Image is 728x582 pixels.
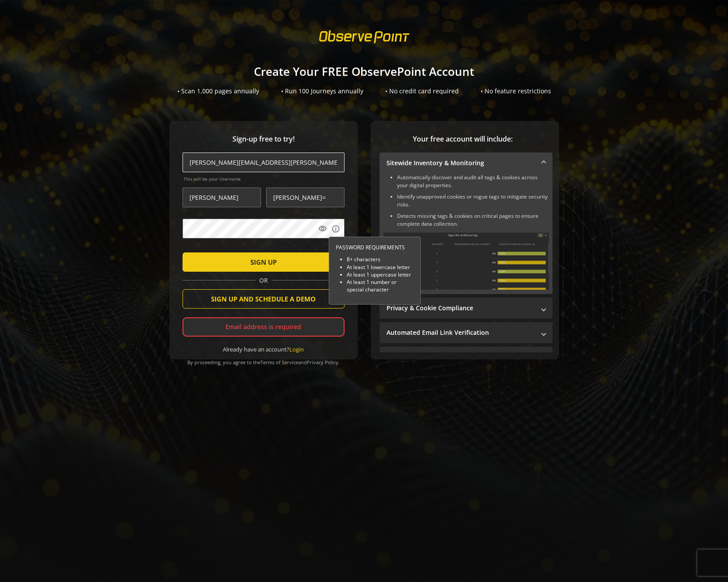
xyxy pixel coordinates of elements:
span: This will be your Username [183,176,345,182]
img: Sitewide Inventory & Monitoring [383,232,549,290]
div: By proceeding, you agree to the and . [183,353,345,366]
a: Terms of Service [260,359,298,366]
mat-icon: visibility [318,224,327,233]
li: 8+ characters [347,256,414,263]
span: Sign-up free to try! [183,134,345,144]
button: SIGN UP [183,252,345,272]
button: SIGN UP AND SCHEDULE A DEMO [183,289,345,309]
input: Email Address (name@work-email.com) * [183,153,345,172]
li: At least 1 lowercase letter [347,263,414,271]
li: At least 1 number or special character [347,278,414,293]
div: • Run 100 Journeys annually [281,87,363,96]
mat-expansion-panel-header: Sitewide Inventory & Monitoring [380,153,552,174]
a: Privacy Policy [307,359,338,366]
span: OR [256,276,271,285]
span: SIGN UP [250,254,277,270]
mat-panel-title: Privacy & Cookie Compliance [387,304,535,312]
div: • Scan 1,000 pages annually [177,87,259,96]
span: SIGN UP AND SCHEDULE A DEMO [211,291,316,307]
mat-icon: info [331,224,340,233]
li: Detects missing tags & cookies on critical pages to ensure complete data collection. [397,212,549,228]
div: PASSWORD REQUIREMENTS [336,244,414,251]
span: Your free account will include: [380,134,546,144]
div: Email address is required [183,317,345,337]
li: Identify unapproved cookies or rogue tags to mitigate security risks. [397,193,549,209]
mat-panel-title: Sitewide Inventory & Monitoring [387,159,535,167]
input: First Name * [183,188,261,207]
div: • No credit card required [385,87,459,96]
a: Login [289,345,304,353]
div: • No feature restrictions [481,87,551,96]
mat-expansion-panel-header: Automated Email Link Verification [380,322,552,343]
div: Already have an account? [183,345,345,354]
input: Last Name * [266,188,345,207]
li: Automatically discover and audit all tags & cookies across your digital properties. [397,174,549,189]
mat-expansion-panel-header: Performance Monitoring with Web Vitals [380,347,552,368]
mat-panel-title: Automated Email Link Verification [387,328,535,337]
mat-expansion-panel-header: Privacy & Cookie Compliance [380,298,552,319]
li: At least 1 uppercase letter [347,271,414,278]
div: Sitewide Inventory & Monitoring [380,174,552,294]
